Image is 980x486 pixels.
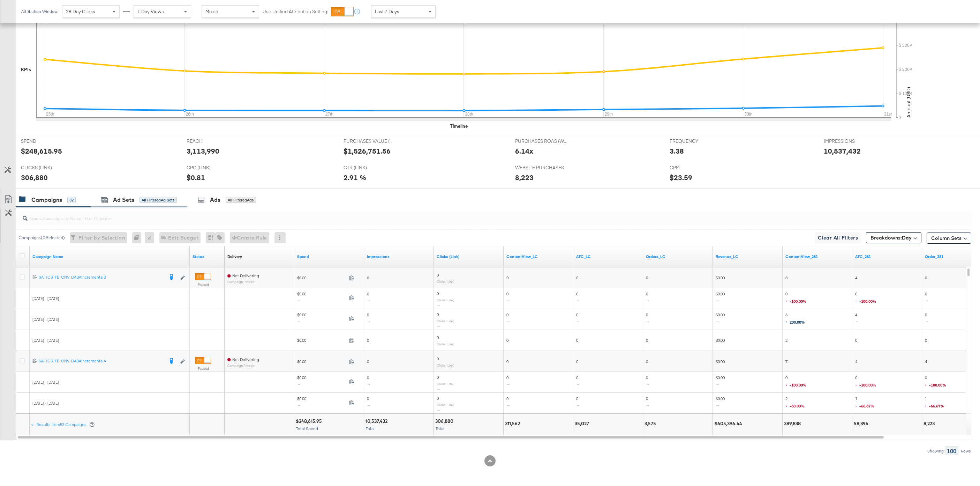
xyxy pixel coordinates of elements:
[367,382,373,387] span: ↔
[437,298,454,302] sub: Clicks (Link)
[854,420,870,427] div: 58,396
[193,254,222,259] a: Shows the current state of your Ad Campaign.
[506,298,512,303] span: ↔
[367,254,431,259] a: The number of times your ad was served. On mobile apps an ad is counted as served the first time ...
[367,312,373,326] span: 0
[437,342,454,346] sub: Clicks (Link)
[506,338,508,343] span: 0
[227,254,242,259] div: Delivery
[437,279,454,283] sub: Clicks (Link)
[437,291,439,296] span: 0
[187,164,239,171] span: CPC (LINK)
[716,359,725,364] span: $0.00
[925,291,931,305] span: 0
[506,375,512,389] span: 0
[670,146,684,156] div: 3.38
[66,8,95,15] span: 28 Day Clicks
[670,138,722,145] span: FREQUENCY
[785,312,805,326] span: 6
[646,275,648,280] span: 0
[450,123,468,130] div: Timeline
[437,303,443,308] span: ↔
[344,164,396,171] span: CTR (LINK)
[646,375,652,389] span: 0
[785,375,807,389] span: 0
[297,359,346,364] span: $0.00
[644,420,658,427] div: 3,575
[505,420,522,427] div: 311,562
[790,319,805,325] span: 200.00%
[515,138,567,145] span: PURCHASES ROAS (WEBSITE EVENTS)
[297,254,361,259] a: The total amount spent to date.
[576,254,640,259] a: ATC_LC
[232,273,259,278] span: Not Delivering
[297,298,308,303] span: ↔
[646,298,652,303] span: ↔
[187,172,205,183] div: $0.81
[905,87,912,118] text: Amount (USD)
[32,400,59,406] span: [DATE] - [DATE]
[855,319,861,324] span: ↔
[925,312,931,326] span: 0
[31,414,96,435] div: Results from52 Campaigns
[927,449,945,454] div: Showing:
[716,298,722,303] span: ↔
[506,291,512,305] span: 0
[785,382,790,387] span: ↓
[296,418,324,425] div: $248,615.95
[344,146,391,156] div: $1,526,751.56
[785,359,787,364] span: 7
[21,138,73,145] span: SPEND
[576,312,582,326] span: 0
[297,338,346,343] span: $0.00
[576,359,578,364] span: 0
[515,146,533,156] div: 6.14x
[32,296,59,301] span: [DATE] - [DATE]
[367,338,369,343] span: 0
[367,275,369,280] span: 0
[824,146,861,156] div: 10,537,432
[859,299,876,304] span: -100.00%
[716,254,780,259] a: Revenue_LC
[263,8,328,15] label: Use Unified Attribution Setting:
[927,233,971,244] button: Column Sets
[785,291,807,305] span: 0
[437,254,501,259] a: The number of clicks on links appearing on your ad or Page that direct people to your sites off F...
[855,375,876,389] span: 0
[435,418,455,425] div: 306,880
[437,356,439,361] span: 0
[646,312,652,326] span: 0
[925,375,946,389] span: 0
[924,420,937,427] div: 8,223
[344,172,366,183] div: 2.91 %
[39,358,164,364] div: SA_TCS_FB_CNV_DABAIncrementalA
[790,403,805,408] span: -60.00%
[437,319,454,323] sub: Clicks (Link)
[815,232,861,243] button: Clear All Filters
[195,366,211,371] label: Paused
[929,382,946,388] span: -100.00%
[925,403,929,408] span: ↓
[227,254,242,259] a: Reflects the ability of your Ad Campaign to achieve delivery based on ad states, schedule and bud...
[785,396,805,410] span: 2
[232,357,259,362] span: Not Delivering
[437,324,443,329] span: ↔
[925,359,927,364] span: 4
[576,375,582,389] span: 0
[28,208,881,222] input: Search Campaigns by Name, ID or Objective
[925,382,929,387] span: ↓
[870,234,912,241] span: Breakdowns:
[785,275,787,280] span: 8
[855,382,859,387] span: ↓
[437,407,443,413] span: ↔
[716,338,725,343] span: $0.00
[646,403,652,408] span: ↔
[576,319,582,324] span: ↔
[227,364,259,368] sub: Campaign Paused
[714,420,744,427] div: $605,396.44
[37,422,95,427] div: Results from 52 Campaigns
[859,403,874,408] span: -66.67%
[132,232,145,243] div: 0
[716,403,722,408] span: ↔
[855,338,857,343] span: 0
